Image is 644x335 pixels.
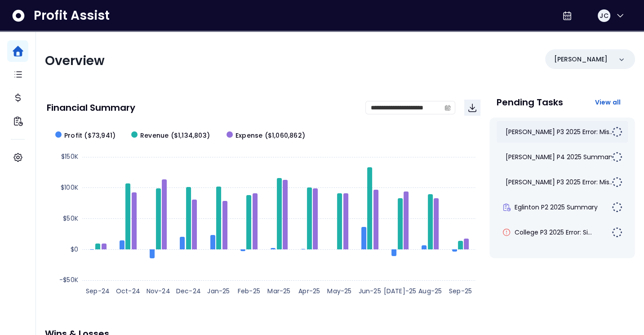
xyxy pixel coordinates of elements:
text: Sep-25 [449,287,472,296]
text: Aug-25 [418,287,442,296]
img: Not yet Started [612,202,622,213]
text: Nov-24 [146,287,170,296]
span: Eglinton P2 2025 Summary [515,203,598,212]
img: Not yet Started [612,227,622,238]
p: [PERSON_NAME] [554,55,608,64]
span: Expense ($1,060,862) [235,131,305,140]
span: JC [600,11,608,20]
text: $50K [63,214,78,223]
img: Not yet Started [612,126,622,137]
span: College P3 2025 Error: Si... [515,228,592,237]
span: [PERSON_NAME] P3 2025 Error: Mis... [506,127,613,136]
button: View all [587,94,628,110]
text: Sep-24 [86,287,110,296]
p: Pending Tasks [497,98,563,107]
img: Not yet Started [612,177,622,187]
text: Oct-24 [116,287,140,296]
text: Feb-25 [238,287,260,296]
span: [PERSON_NAME] P4 2025 Summary [506,152,614,161]
span: Profit Assist [34,8,110,24]
text: Dec-24 [176,287,201,296]
text: May-25 [327,287,351,296]
text: [DATE]-25 [384,287,417,296]
text: $100K [61,183,78,192]
text: Mar-25 [267,287,290,296]
text: -$50K [59,275,78,284]
text: $0 [71,245,78,254]
span: View all [595,98,621,107]
span: Profit ($73,941) [64,131,115,140]
button: Download [464,100,480,116]
text: Jun-25 [359,287,381,296]
span: [PERSON_NAME] P3 2025 Error: Mis... [506,178,613,187]
text: $150K [61,152,78,161]
text: Jan-25 [207,287,230,296]
span: Overview [45,52,105,70]
img: Not yet Started [612,152,622,162]
span: Revenue ($1,134,803) [140,131,210,140]
svg: calendar [444,104,451,111]
text: Apr-25 [298,287,320,296]
p: Financial Summary [47,103,135,112]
